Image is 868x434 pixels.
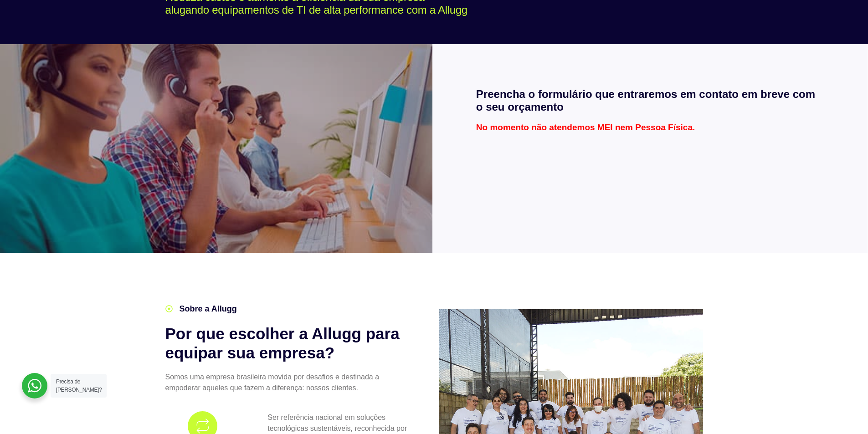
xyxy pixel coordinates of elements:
iframe: Form 0 [476,141,824,209]
h2: Por que escolher a Allugg para equipar sua empresa? [165,324,411,363]
p: No momento não atendemos MEI nem Pessoa Física. [476,123,824,132]
span: Sobre a Allugg [177,303,237,315]
p: Somos uma empresa brasileira movida por desafios e destinada a empoderar aqueles que fazem a dife... [165,372,411,393]
span: Precisa de [PERSON_NAME]? [56,378,102,393]
h2: Preencha o formulário que entraremos em contato em breve com o seu orçamento [476,88,824,114]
